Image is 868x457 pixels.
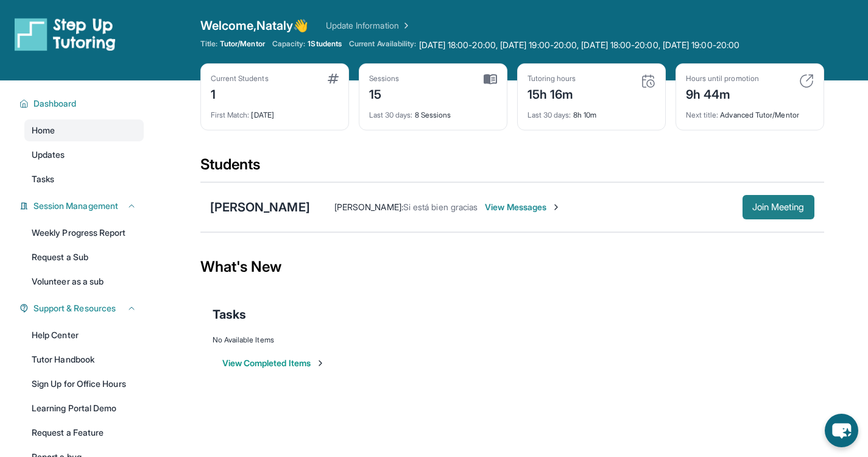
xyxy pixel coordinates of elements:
div: Students [200,155,824,182]
div: Tutoring hours [528,74,576,83]
a: Sign Up for Office Hours [24,373,144,395]
a: Volunteer as a sub [24,271,144,292]
span: Tasks [213,306,246,323]
div: [PERSON_NAME] [210,199,310,216]
div: Current Students [211,74,269,83]
button: Join Meeting [743,195,814,219]
span: Updates [32,149,65,161]
span: Last 30 days : [369,110,413,119]
span: Dashboard [34,97,77,110]
span: Support & Resources [34,302,116,314]
span: Si está bien gracias [403,202,478,212]
a: Learning Portal Demo [24,397,144,419]
span: Next title : [686,110,719,119]
img: card [328,74,339,83]
a: Help Center [24,324,144,346]
a: Request a Sub [24,246,144,268]
img: Chevron Right [399,19,411,32]
a: Weekly Progress Report [24,222,144,244]
a: Request a Feature [24,422,144,444]
span: [PERSON_NAME] : [334,202,403,212]
div: 15 [369,83,400,103]
button: View Completed Items [222,357,325,369]
span: 1 Students [308,39,342,49]
span: Current Availability: [349,39,416,51]
div: What's New [200,240,824,294]
img: Chevron-Right [551,202,561,212]
button: chat-button [825,414,858,447]
div: 8 Sessions [369,103,497,120]
a: Update Information [326,19,411,32]
img: card [641,74,655,88]
button: Support & Resources [29,302,136,314]
span: Capacity: [272,39,306,49]
span: Tutor/Mentor [220,39,265,49]
span: Last 30 days : [528,110,571,119]
span: Session Management [34,200,118,212]
span: Tasks [32,173,54,185]
span: Welcome, Nataly 👋 [200,17,309,34]
img: card [484,74,497,85]
span: Home [32,124,55,136]
button: Dashboard [29,97,136,110]
button: Session Management [29,200,136,212]
div: Hours until promotion [686,74,759,83]
span: Join Meeting [752,204,805,211]
span: View Messages [485,201,561,213]
span: First Match : [211,110,250,119]
a: Home [24,119,144,141]
div: Advanced Tutor/Mentor [686,103,814,120]
a: Updates [24,144,144,166]
div: 9h 44m [686,83,759,103]
div: [DATE] [211,103,339,120]
span: [DATE] 18:00-20:00, [DATE] 19:00-20:00, [DATE] 18:00-20:00, [DATE] 19:00-20:00 [419,39,739,51]
div: 1 [211,83,269,103]
div: No Available Items [213,335,812,345]
img: logo [15,17,116,51]
div: 8h 10m [528,103,655,120]
img: card [799,74,814,88]
div: 15h 16m [528,83,576,103]
a: Tasks [24,168,144,190]
a: Tutor Handbook [24,349,144,370]
span: Title: [200,39,217,49]
div: Sessions [369,74,400,83]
